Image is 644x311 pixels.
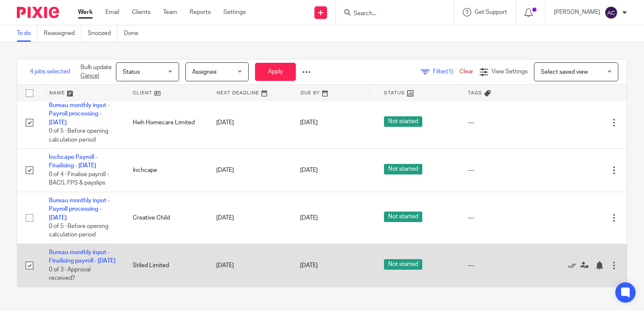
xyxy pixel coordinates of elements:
[49,249,115,264] a: Bureau monthly input - Finalising payroll - [DATE]
[384,116,422,127] span: Not started
[132,8,150,16] a: Clients
[468,118,535,127] div: ---
[384,212,422,222] span: Not started
[433,69,459,75] span: Filter
[300,120,318,126] span: [DATE]
[300,263,318,268] span: [DATE]
[446,69,453,75] span: (1)
[208,244,292,287] td: [DATE]
[49,198,110,221] a: Bureau monthly input - Payroll processing - [DATE]
[44,25,81,42] a: Reassigned
[49,267,91,282] span: 0 of 3 · Approval received?
[208,149,292,192] td: [DATE]
[468,261,535,270] div: ---
[124,25,145,42] a: Done
[49,223,108,238] span: 0 of 5 · Before opening calculation period
[255,63,296,81] button: Apply
[384,164,422,174] span: Not started
[49,154,97,169] a: Inchcape Payroll - Finalising - [DATE]
[468,214,535,222] div: ---
[459,69,473,75] a: Clear
[353,10,429,18] input: Search
[568,261,580,270] a: Mark as done
[384,259,422,270] span: Not started
[105,8,119,16] a: Email
[17,7,59,18] img: Pixie
[208,97,292,149] td: [DATE]
[78,8,93,16] a: Work
[88,25,118,42] a: Snoozed
[554,8,600,16] p: [PERSON_NAME]
[468,91,482,95] span: Tags
[123,69,140,75] span: Status
[124,192,208,244] td: Creative Child
[30,67,70,76] span: 4 jobs selected
[300,167,318,173] span: [DATE]
[468,166,535,174] div: ---
[491,69,528,75] span: View Settings
[163,8,177,16] a: Team
[80,63,112,80] p: Bulk update
[124,149,208,192] td: Inchcape
[49,102,110,126] a: Bureau monthly input - Payroll processing - [DATE]
[475,9,507,15] span: Get Support
[223,8,246,16] a: Settings
[124,244,208,287] td: Stiled Limited
[192,69,217,75] span: Assignee
[190,8,211,16] a: Reports
[80,73,99,79] a: Cancel
[17,25,38,42] a: To do
[300,215,318,221] span: [DATE]
[49,128,108,143] span: 0 of 5 · Before opening calculation period
[124,97,208,149] td: Hwh Homecare Limited
[208,192,292,244] td: [DATE]
[49,172,109,186] span: 0 of 4 · Finalise payroll - BACS, FPS & payslips
[604,6,618,19] img: svg%3E
[541,69,588,75] span: Select saved view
